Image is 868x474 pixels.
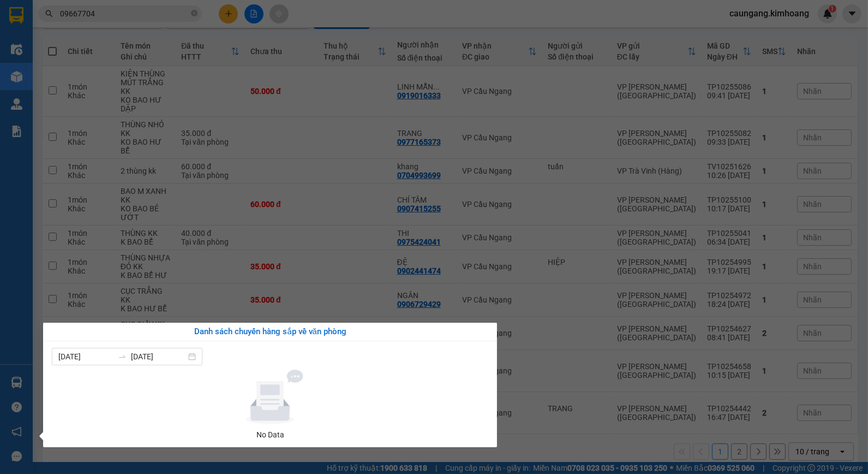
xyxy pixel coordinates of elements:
[131,351,186,363] input: Đến ngày
[58,351,113,363] input: Từ ngày
[118,352,127,361] span: to
[52,325,488,339] div: Danh sách chuyến hàng sắp về văn phòng
[56,429,484,441] div: No Data
[118,352,127,361] span: swap-right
